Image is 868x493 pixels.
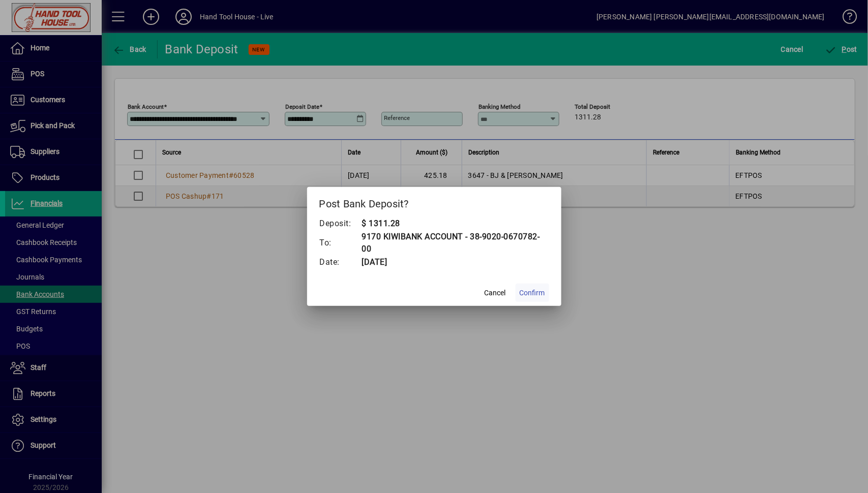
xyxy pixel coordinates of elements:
span: Confirm [520,288,545,298]
h2: Post Bank Deposit? [307,187,561,217]
td: Deposit: [319,217,362,230]
button: Confirm [516,284,549,302]
td: To: [319,230,362,256]
button: Cancel [479,284,512,302]
td: Date: [319,256,362,269]
td: $ 1311.28 [362,217,549,230]
span: Cancel [485,288,506,298]
td: 9170 KIWIBANK ACCOUNT - 38-9020-0670782-00 [362,230,549,256]
td: [DATE] [362,256,549,269]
